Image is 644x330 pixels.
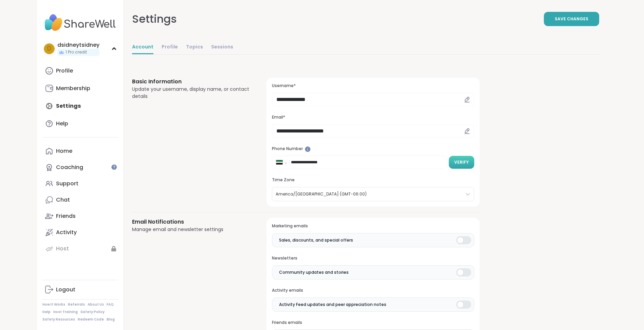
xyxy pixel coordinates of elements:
div: Chat [56,196,70,204]
h3: Activity emails [272,288,474,293]
span: Sales, discounts, and special offers [279,237,353,243]
button: Save Changes [544,12,599,26]
div: dsidneytsidney [57,41,99,49]
a: Profile [162,41,178,54]
span: d [47,44,51,53]
div: Friends [56,212,76,220]
h3: Time Zone [272,177,474,183]
div: Manage email and newsletter settings [132,226,251,233]
h3: Email Notifications [132,218,251,226]
a: About Us [88,302,104,307]
div: Help [56,120,68,127]
h3: Email* [272,115,474,120]
div: Activity [56,229,77,236]
a: Help [42,310,51,314]
div: Support [56,180,78,187]
div: Update your username, display name, or contact details [132,86,251,100]
button: Verify [449,156,474,169]
div: Host [56,245,69,252]
iframe: Spotlight [111,164,117,170]
span: Activity Feed updates and peer appreciation notes [279,302,386,308]
span: Community updates and stories [279,269,349,275]
a: Sessions [211,41,233,54]
a: Logout [42,282,118,298]
a: Host Training [53,310,78,314]
h3: Phone Number [272,146,474,152]
a: Safety Policy [80,310,105,314]
a: Safety Resources [42,317,75,322]
a: Home [42,143,118,159]
a: Host [42,241,118,257]
a: Blog [107,317,115,322]
a: Support [42,176,118,192]
a: FAQ [107,302,114,307]
div: Logout [56,286,75,293]
a: How It Works [42,302,65,307]
a: Chat [42,192,118,208]
a: Membership [42,80,118,97]
img: ShareWell Nav Logo [42,11,118,35]
h3: Username* [272,83,474,89]
h3: Newsletters [272,255,474,261]
a: Account [132,41,153,54]
a: Redeem Code [78,317,104,322]
a: Help [42,116,118,132]
a: Profile [42,63,118,79]
span: 1 Pro credit [66,49,87,55]
div: Membership [56,85,90,92]
div: Settings [132,11,177,27]
a: Referrals [68,302,85,307]
div: Home [56,147,72,155]
a: Friends [42,208,118,224]
span: Save Changes [555,16,588,22]
h3: Marketing emails [272,223,474,229]
a: Topics [186,41,203,54]
a: Coaching [42,159,118,176]
iframe: Spotlight [305,146,311,152]
span: Verify [454,159,469,165]
div: Profile [56,67,73,75]
h3: Basic Information [132,78,251,86]
a: Activity [42,224,118,241]
div: Coaching [56,164,83,171]
h3: Friends emails [272,320,474,326]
